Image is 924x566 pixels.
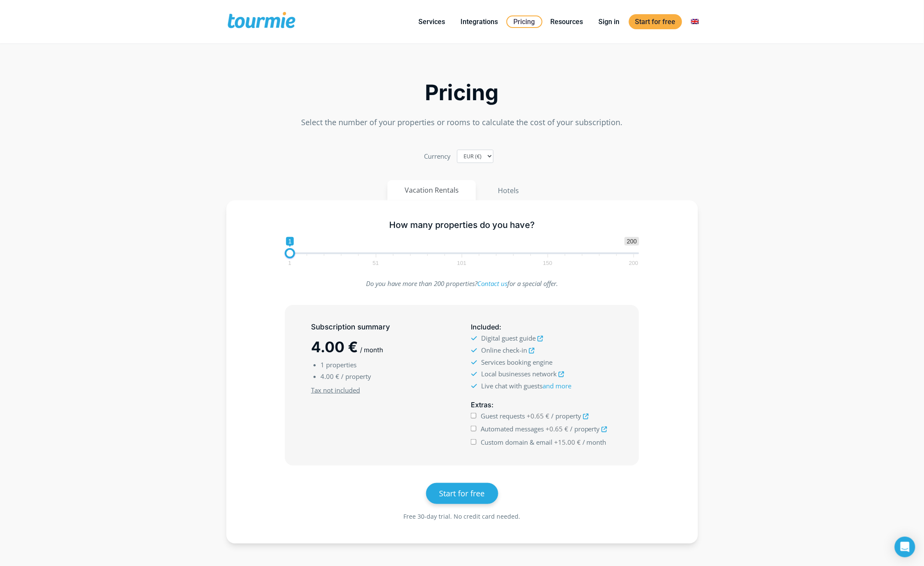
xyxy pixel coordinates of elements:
a: Integrations [454,16,505,27]
span: Free 30-day trial. No credit card needed. [404,512,521,520]
span: 101 [456,261,468,265]
h5: How many properties do you have? [285,220,639,231]
span: Custom domain & email [481,438,552,446]
a: Sign in [592,16,626,27]
span: +15.00 € [554,438,581,446]
span: / property [570,424,600,433]
a: Contact us [477,279,507,288]
span: Digital guest guide [481,334,536,342]
span: Included [471,323,499,331]
span: / month [582,438,607,446]
span: Online check-in [481,346,527,354]
span: Start for free [439,488,485,498]
span: 200 [625,237,639,246]
span: Live chat with guests [481,381,571,390]
a: Start for free [629,14,682,29]
a: Start for free [426,483,498,504]
button: Hotels [480,180,537,201]
span: +0.65 € [546,424,568,433]
span: Guest requests [481,412,525,420]
h5: : [471,400,613,410]
span: Extras [471,400,491,409]
a: and more [543,381,571,390]
h2: Pricing [226,83,698,103]
span: Services booking engine [481,358,552,366]
h5: : [471,322,613,332]
span: 1 [321,360,325,369]
a: Services [412,16,452,27]
h5: Subscription summary [311,322,453,332]
a: Switch to [685,16,705,27]
span: properties [326,360,357,369]
a: Pricing [506,15,543,28]
span: 4.00 € [321,372,340,381]
span: Automated messages [481,424,544,433]
span: +0.65 € [527,412,549,420]
a: Resources [544,16,590,27]
span: 200 [628,261,640,265]
button: Vacation Rentals [387,180,476,200]
span: 1 [287,261,293,265]
span: / month [360,346,383,354]
span: / property [551,412,581,420]
span: 1 [286,237,294,246]
p: Do you have more than 200 properties? for a special offer. [285,278,639,289]
span: 4.00 € [311,338,358,356]
div: Open Intercom Messenger [895,537,915,557]
span: / property [342,372,372,381]
label: Currency [424,151,451,162]
u: Tax not included [311,386,360,394]
p: Select the number of your properties or rooms to calculate the cost of your subscription. [226,117,698,128]
span: Local businesses network [481,369,557,378]
span: 51 [372,261,380,265]
span: 150 [542,261,554,265]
